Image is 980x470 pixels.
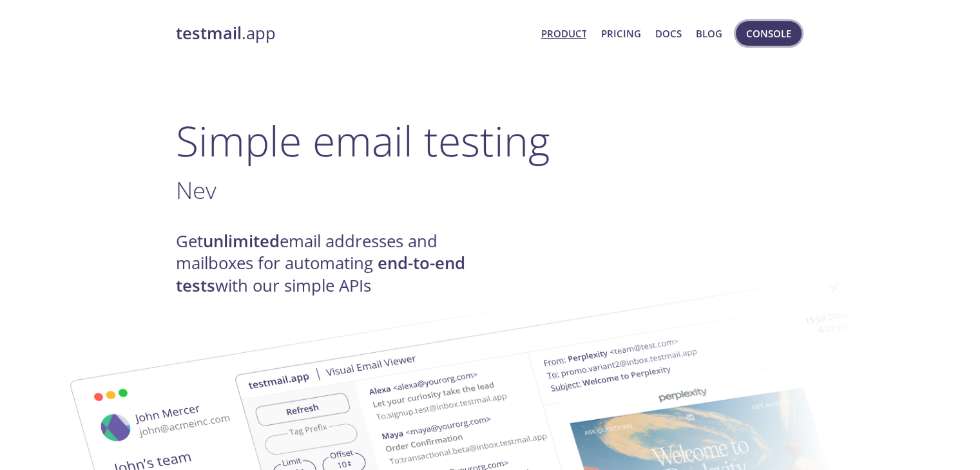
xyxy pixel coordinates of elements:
h4: Get email addresses and mailboxes for automating with our simple APIs [176,230,490,297]
a: testmail.app [176,23,531,44]
span: Console [746,25,791,42]
button: Console [736,21,802,46]
a: Product [541,25,586,42]
h1: Simple email testing [176,116,805,165]
a: Docs [655,25,682,42]
strong: end-to-end tests [176,252,465,296]
a: Blog [696,25,722,42]
a: Pricing [600,25,640,42]
span: Nev [176,174,216,206]
strong: testmail [176,22,242,44]
strong: unlimited [203,230,280,252]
